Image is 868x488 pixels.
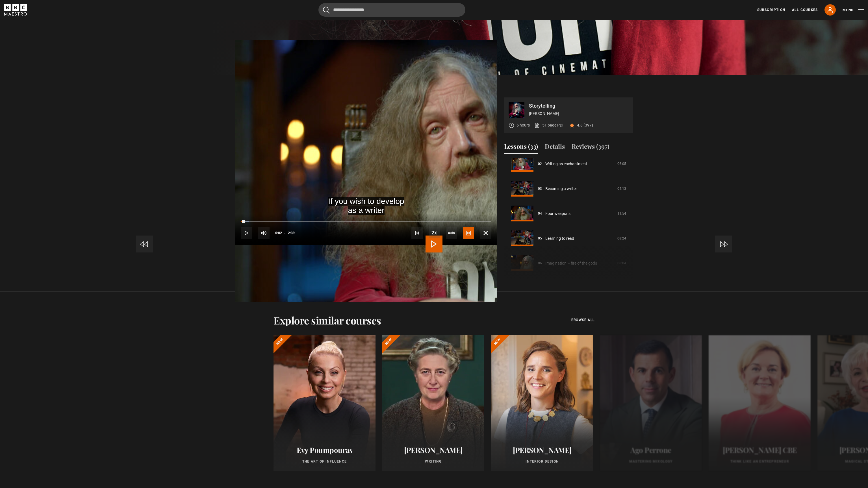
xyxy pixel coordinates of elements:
button: Mute [258,227,270,239]
p: The Art of Influence [280,459,369,464]
span: 0:02 [275,228,282,238]
button: Fullscreen [480,227,491,239]
span: - [284,231,286,235]
button: Lessons (33) [504,142,538,154]
div: Current quality: 1080p [446,227,457,239]
a: Ago Perrone Mastering Mixology [600,335,702,471]
a: Learning to read [545,236,574,241]
h2: Explore similar courses [274,314,381,326]
h2: [PERSON_NAME] [389,446,478,454]
a: [PERSON_NAME] Interior Design New [491,335,593,471]
p: Storytelling [529,103,628,108]
p: Mastering Mixology [607,459,695,464]
a: Becoming a writer [545,186,577,192]
input: Search [318,3,465,17]
button: Next Lesson [411,227,423,239]
a: All Courses [792,7,818,12]
a: Writing as enchantment [545,161,587,167]
video-js: Video Player [235,97,497,245]
a: Subscription [757,7,785,12]
a: 51 page PDF [534,122,565,128]
button: Details [545,142,565,154]
div: Progress Bar [241,221,491,222]
a: Evy Poumpouras The Art of Influence New [274,335,376,471]
h2: Evy Poumpouras [280,446,369,454]
span: browse all [571,317,594,323]
button: Submit the search query [323,6,330,14]
p: Writing [389,459,478,464]
a: [PERSON_NAME] Writing New [382,335,484,471]
p: 6 hours [517,122,530,128]
button: Reviews (397) [572,142,609,154]
h2: [PERSON_NAME] CBE [715,446,804,454]
a: Four weapons [545,211,570,217]
button: Toggle navigation [843,7,864,13]
span: 2:39 [288,228,295,238]
h2: [PERSON_NAME] [498,446,586,454]
button: Play [241,227,252,239]
button: Captions [463,227,474,239]
svg: BBC Maestro [4,4,27,16]
h2: Ago Perrone [607,446,695,454]
a: [PERSON_NAME] CBE Think Like an Entrepreneur [709,335,811,471]
span: auto [446,227,457,239]
a: browse all [571,317,594,323]
p: [PERSON_NAME] [529,111,628,117]
p: 4.8 (397) [577,122,593,128]
p: Interior Design [498,459,586,464]
button: Playback Rate [429,227,440,238]
p: Think Like an Entrepreneur [715,459,804,464]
